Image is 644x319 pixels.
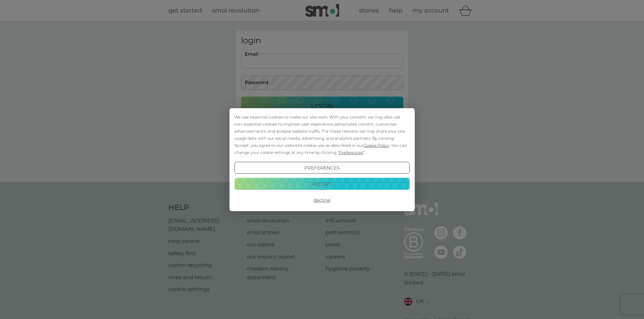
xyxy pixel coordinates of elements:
[234,113,409,156] div: We use essential cookies to make our site work. With your consent, we may also use non-essential ...
[234,162,409,174] button: Preferences
[234,178,409,190] button: Accept
[363,142,389,148] span: Cookie Policy
[229,108,414,211] div: Cookie Consent Prompt
[339,150,363,155] span: Preferences
[234,194,409,206] button: Decline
